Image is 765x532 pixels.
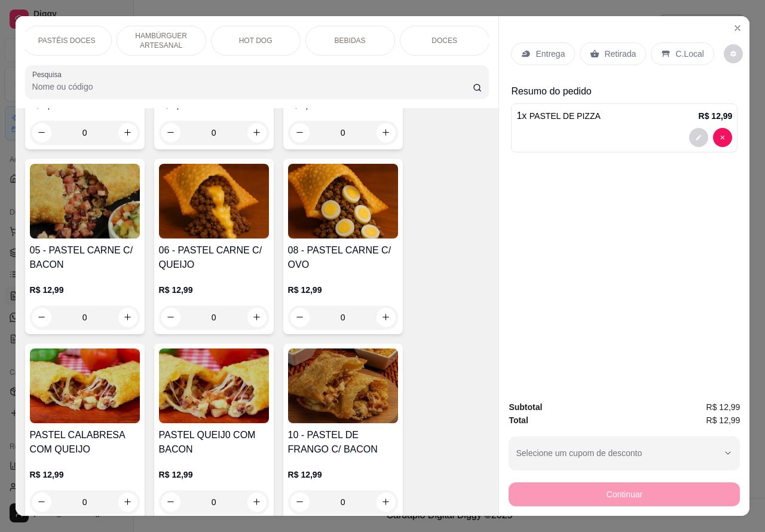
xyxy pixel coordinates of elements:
span: R$ 12,99 [706,400,740,414]
button: decrease-product-quantity [713,128,732,147]
img: product-image [30,348,140,423]
p: R$ 12,99 [30,469,140,481]
p: BEBIDAS [335,36,366,45]
p: Resumo do pedido [511,84,738,99]
img: product-image [30,164,140,239]
p: 1 x [516,109,600,123]
button: Close [728,19,747,38]
button: increase-product-quantity [247,123,267,142]
span: R$ 12,99 [706,414,740,427]
p: Entrega [535,48,565,60]
p: C.Local [675,48,703,60]
strong: Total [509,415,528,425]
p: HAMBÚRGUER ARTESANAL [127,31,196,50]
h4: 08 - PASTEL CARNE C/ OVO [288,243,398,272]
h4: PASTEL CALABRESA COM QUEIJO [30,428,140,457]
button: decrease-product-quantity [724,44,743,63]
button: increase-product-quantity [247,493,267,512]
p: R$ 12,99 [30,284,140,296]
img: product-image [159,348,269,423]
button: increase-product-quantity [377,123,396,142]
img: product-image [159,164,269,239]
p: HOT DOG [239,36,273,45]
label: Pesquisa [32,69,66,80]
p: R$ 12,99 [288,469,398,481]
button: Selecione um cupom de desconto [509,436,740,470]
button: decrease-product-quantity [161,123,180,142]
button: decrease-product-quantity [161,493,180,512]
button: increase-product-quantity [118,493,137,512]
strong: Subtotal [509,402,542,412]
input: Pesquisa [32,81,473,93]
p: R$ 12,99 [699,110,733,122]
p: R$ 12,99 [159,284,269,296]
img: product-image [288,348,398,423]
p: Retirada [604,48,636,60]
p: R$ 12,99 [288,284,398,296]
button: decrease-product-quantity [290,123,310,142]
button: decrease-product-quantity [32,493,51,512]
button: increase-product-quantity [118,123,137,142]
h4: 05 - PASTEL CARNE C/ BACON [30,243,140,272]
h4: PASTEL QUEIJ0 COM BACON [159,428,269,457]
p: DOCES [432,36,457,45]
img: product-image [288,164,398,239]
p: R$ 12,99 [159,469,269,481]
h4: 10 - PASTEL DE FRANGO C/ BACON [288,428,398,457]
button: decrease-product-quantity [689,128,708,147]
button: decrease-product-quantity [32,123,51,142]
span: PASTEL DE PIZZA [530,111,601,121]
p: PASTÉIS DOCES [38,36,96,45]
h4: 06 - PASTEL CARNE C/ QUEIJO [159,243,269,272]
